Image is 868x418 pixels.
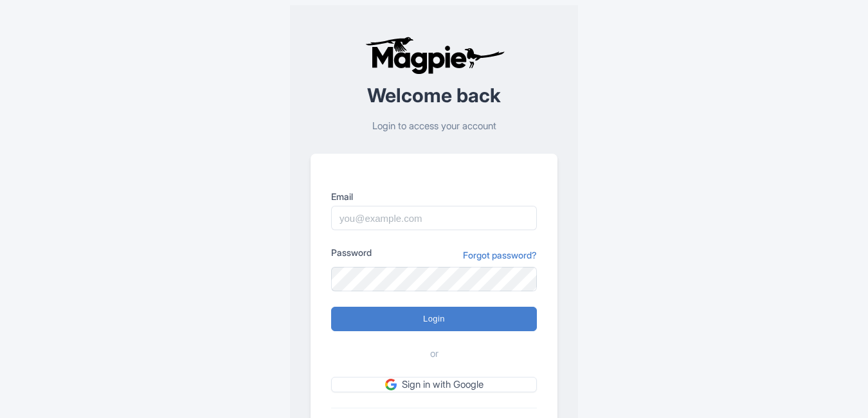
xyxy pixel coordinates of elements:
[311,85,557,106] h2: Welcome back
[331,377,537,393] a: Sign in with Google
[385,379,397,390] img: google.svg
[463,248,537,262] a: Forgot password?
[430,347,439,361] span: or
[331,246,372,259] label: Password
[311,119,557,134] p: Login to access your account
[331,206,537,230] input: you@example.com
[331,190,537,203] label: Email
[362,36,507,75] img: logo-ab69f6fb50320c5b225c76a69d11143b.png
[331,307,537,331] input: Login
